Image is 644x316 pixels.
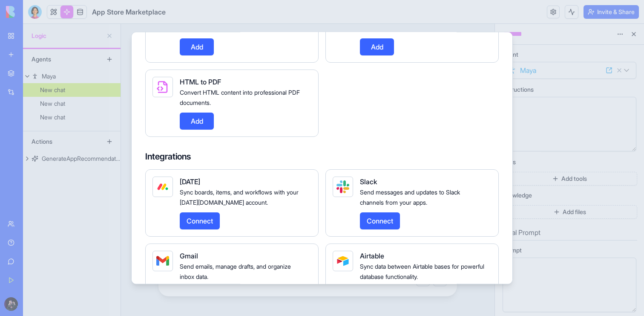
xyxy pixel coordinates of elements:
span: HTML to PDF [180,77,221,86]
span: Sync boards, items, and workflows with your [DATE][DOMAIN_NAME] account. [180,188,299,206]
button: Add [180,112,214,129]
span: Gmail [180,251,198,260]
span: Airtable [360,251,384,260]
h4: Integrations [145,150,499,162]
span: Send messages and updates to Slack channels from your apps. [360,188,460,206]
span: Slack [360,177,377,186]
span: Send emails, manage drafts, and organize inbox data. [180,262,291,280]
button: Connect [360,212,400,229]
button: Connect [180,212,220,229]
button: Add [360,38,394,55]
span: [DATE] [180,177,200,186]
span: Convert HTML content into professional PDF documents. [180,88,300,106]
button: Add [180,38,214,55]
span: Sync data between Airtable bases for powerful database functionality. [360,262,484,280]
